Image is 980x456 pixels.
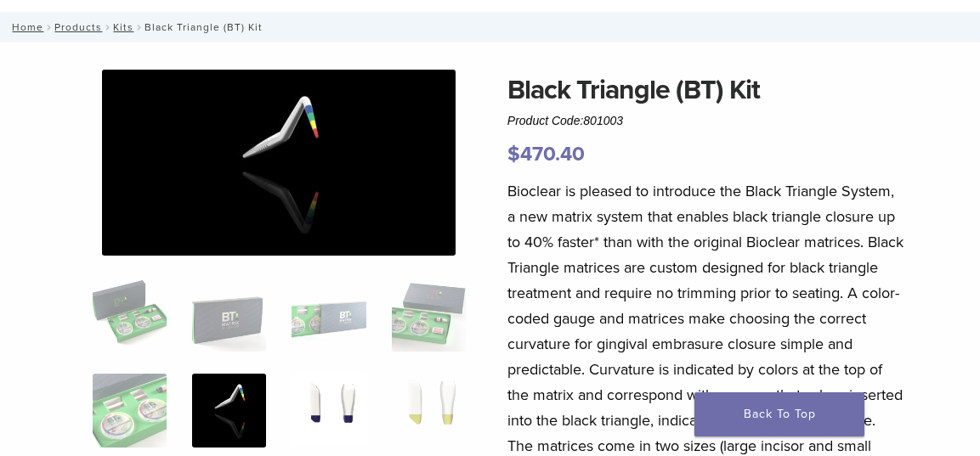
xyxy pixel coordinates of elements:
img: Black Triangle (BT) Kit - Image 2 [192,278,266,352]
span: / [43,23,54,31]
img: Black Triangle (BT) Kit - Image 5 [93,374,167,448]
bdi: 470.40 [507,142,585,166]
span: 801003 [583,114,623,127]
img: Black Triangle (BT) Kit - Image 4 [392,278,466,352]
a: Home [7,21,43,33]
h1: Black Triangle (BT) Kit [507,70,905,110]
img: Black Triangle (BT) Kit - Image 3 [292,278,365,352]
img: Intro-Black-Triangle-Kit-6-Copy-e1548792917662-324x324.jpg [93,278,167,352]
img: Black Triangle (BT) Kit - Image 8 [392,374,466,448]
span: Product Code: [507,114,623,127]
a: Products [54,21,102,33]
span: $ [507,142,520,166]
a: Kits [113,21,133,33]
span: / [102,23,113,31]
img: Black Triangle (BT) Kit - Image 7 [292,374,365,448]
img: Black Triangle (BT) Kit - Image 6 [192,374,266,448]
a: Back To Top [694,392,864,436]
img: Black Triangle (BT) Kit - Image 6 [102,70,456,256]
span: / [133,23,144,31]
